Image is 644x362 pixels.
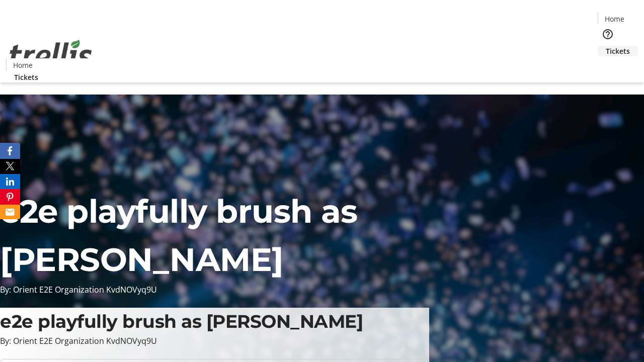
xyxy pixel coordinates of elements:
[598,56,618,76] button: Cart
[6,72,46,82] a: Tickets
[598,46,638,56] a: Tickets
[598,14,630,24] a: Home
[598,24,618,44] button: Help
[6,29,96,79] img: Orient E2E Organization KvdNOVyq9U's Logo
[7,60,39,70] a: Home
[605,14,624,24] span: Home
[606,46,630,56] span: Tickets
[14,72,38,82] span: Tickets
[13,60,33,70] span: Home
